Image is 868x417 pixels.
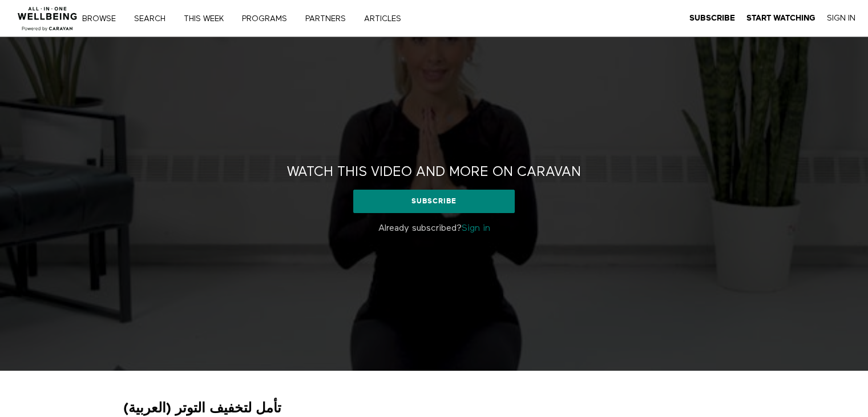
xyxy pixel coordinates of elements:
a: PROGRAMS [238,15,299,23]
a: Sign In [827,13,855,23]
p: Already subscribed? [266,222,603,235]
a: Sign in [462,224,490,233]
a: Subscribe [689,13,735,23]
a: Subscribe [353,190,515,212]
strong: تأمل لتخفيف التوتر (العربية) [123,399,281,417]
h2: Watch this video and more on CARAVAN [287,163,581,181]
a: ARTICLES [360,15,413,23]
nav: Primary [90,13,425,24]
strong: Subscribe [689,14,735,22]
a: THIS WEEK [180,15,236,23]
a: PARTNERS [301,15,358,23]
a: Start Watching [746,13,815,23]
a: Search [130,15,177,23]
a: Browse [78,15,128,23]
strong: Start Watching [746,14,815,22]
